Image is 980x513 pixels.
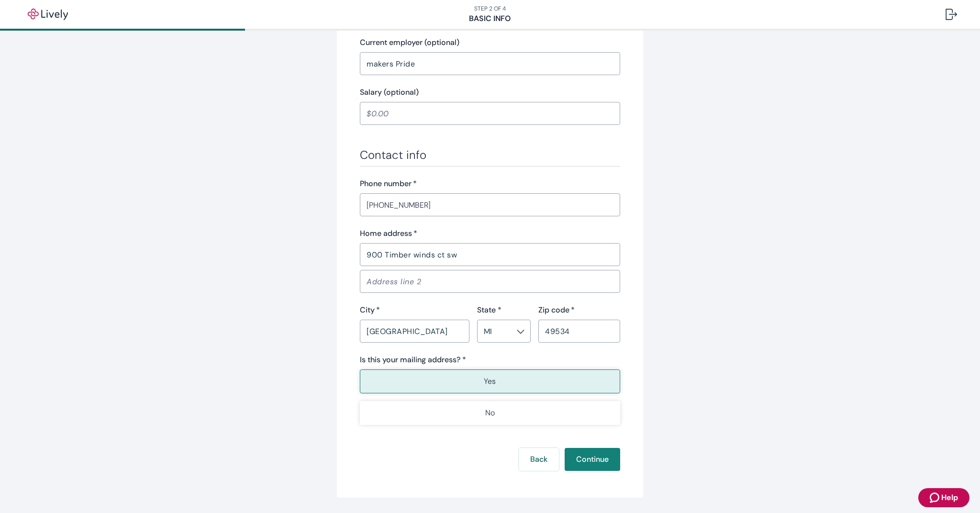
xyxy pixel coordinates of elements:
svg: Zendesk support icon [930,492,941,503]
label: State * [477,304,501,316]
button: Back [519,448,559,471]
input: (555) 555-5555 [360,195,620,214]
p: No [485,407,495,419]
span: Help [941,492,958,503]
label: Phone number [360,178,417,190]
input: $0.00 [360,104,620,123]
button: Yes [360,369,620,393]
label: Salary (optional) [360,87,419,98]
input: -- [480,324,512,338]
img: Lively [21,9,75,20]
label: Zip code [538,304,575,316]
button: Zendesk support iconHelp [918,488,969,507]
button: Continue [565,448,620,471]
input: Zip code [538,322,620,341]
label: Home address [360,228,417,239]
button: No [360,401,620,425]
button: Open [516,327,525,336]
h3: Contact info [360,148,620,162]
svg: Chevron icon [517,328,524,335]
input: Address line 1 [360,245,620,264]
label: City [360,304,380,316]
label: Is this your mailing address? * [360,354,466,366]
button: Log out [938,3,965,26]
p: Yes [484,376,496,387]
input: Address line 2 [360,272,620,291]
label: Current employer (optional) [360,37,459,48]
input: City [360,322,469,341]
